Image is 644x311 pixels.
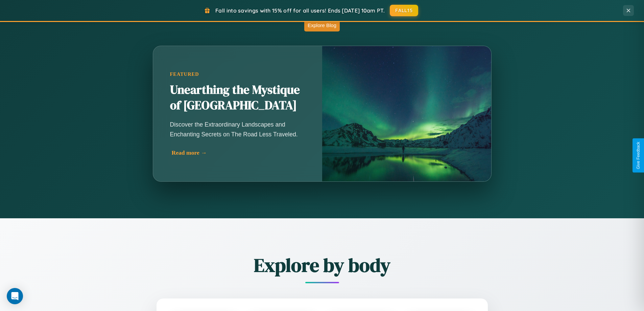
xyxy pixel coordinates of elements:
div: Give Feedback [636,142,641,169]
button: Explore Blog [304,19,340,31]
div: Featured [170,71,305,77]
h2: Explore by body [119,252,525,278]
button: FALL15 [390,5,418,16]
p: Discover the Extraordinary Landscapes and Enchanting Secrets on The Road Less Traveled. [170,120,305,139]
div: Read more → [172,149,307,156]
div: Open Intercom Messenger [7,288,23,304]
span: Fall into savings with 15% off for all users! Ends [DATE] 10am PT. [215,7,385,14]
h2: Unearthing the Mystique of [GEOGRAPHIC_DATA] [170,82,305,113]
